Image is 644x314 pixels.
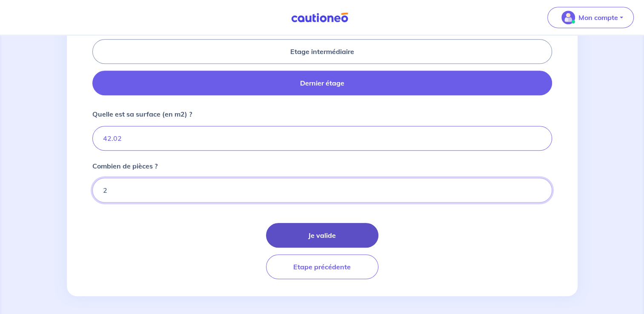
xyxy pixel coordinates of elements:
[561,11,575,24] img: illu_account_valid_menu.svg
[92,126,552,151] input: Ex : 67
[92,161,157,171] p: Combien de pièces ?
[288,12,352,23] img: Cautioneo
[92,71,552,95] label: Dernier étage
[578,12,618,23] p: Mon compte
[266,223,378,248] button: Je valide
[266,254,378,279] button: Etape précédente
[92,178,552,203] input: Ex: 1
[92,39,552,64] label: Etage intermédiaire
[547,7,634,28] button: illu_account_valid_menu.svgMon compte
[92,109,192,119] p: Quelle est sa surface (en m2) ?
